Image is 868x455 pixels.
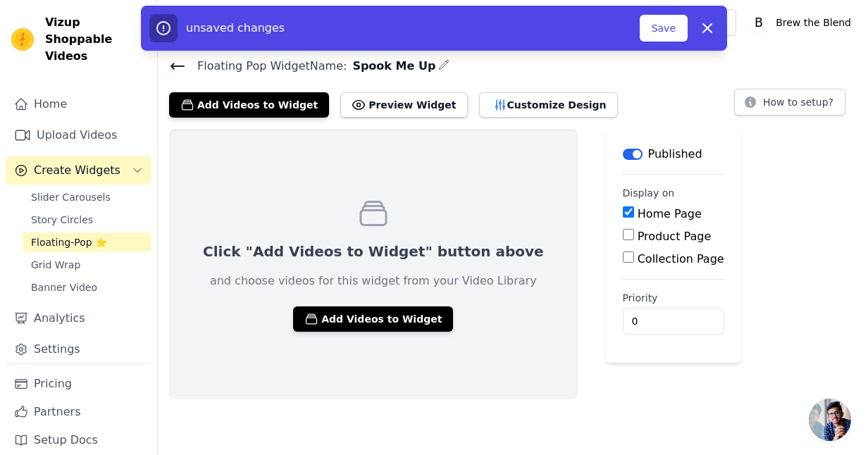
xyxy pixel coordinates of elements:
[31,280,97,294] span: Banner Video
[6,398,151,426] a: Partners
[809,399,851,441] div: Open chat
[438,56,449,75] div: Edit Name
[186,21,285,35] span: unsaved changes
[31,213,93,227] span: Story Circles
[23,187,151,207] a: Slider Carousels
[6,156,151,185] button: Create Widgets
[23,210,151,230] a: Story Circles
[203,242,544,261] p: Click "Add Videos to Widget" button above
[640,15,688,42] button: Save
[31,190,111,204] span: Slider Carousels
[23,255,151,275] a: Grid Wrap
[23,232,151,252] a: Floating-Pop ⭐
[623,186,675,200] legend: Display on
[340,92,467,118] button: Preview Widget
[648,146,702,163] p: Published
[638,230,712,243] label: Product Page
[638,252,724,266] label: Collection Page
[210,273,537,289] p: and choose videos for this widget from your Video Library
[31,258,80,272] span: Grid Wrap
[6,335,151,363] a: Settings
[6,426,151,454] a: Setup Docs
[6,370,151,398] a: Pricing
[6,304,151,332] a: Analytics
[34,162,120,179] span: Create Widgets
[638,207,702,220] label: Home Page
[347,58,435,75] span: Spook Me Up
[6,90,151,118] a: Home
[31,235,107,249] span: Floating-Pop ⭐
[169,92,329,118] button: Add Videos to Widget
[6,121,151,149] a: Upload Videos
[623,291,724,305] label: Priority
[734,89,845,116] button: How to setup?
[479,92,618,118] button: Customize Design
[23,278,151,297] a: Banner Video
[734,99,845,112] a: How to setup?
[293,306,453,332] button: Add Videos to Widget
[186,58,347,75] span: Floating Pop Widget Name:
